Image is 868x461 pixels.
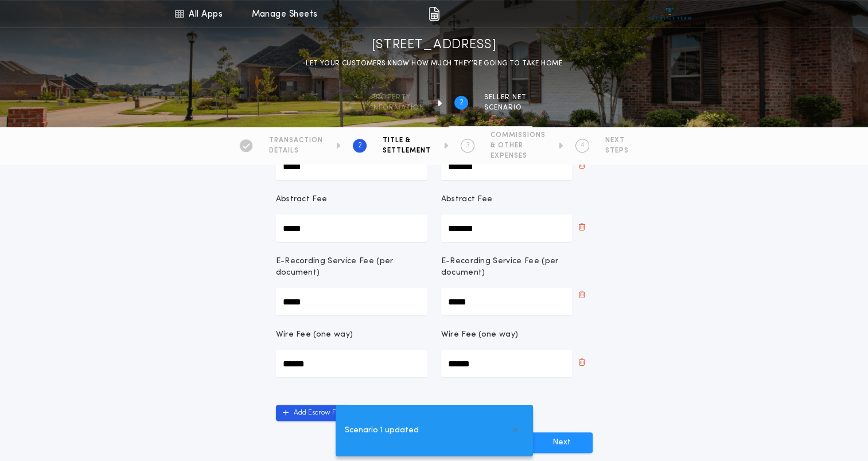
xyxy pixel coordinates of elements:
span: information [371,103,425,112]
img: vs-icon [648,8,691,19]
span: STEPS [605,146,629,155]
span: COMMISSIONS [491,131,546,140]
h2: 4 [581,141,585,150]
span: DETAILS [269,146,323,155]
span: EXPENSES [491,151,546,161]
p: E-Recording Service Fee (per document) [441,256,572,279]
img: img [429,7,439,21]
input: Deed/Doc Prep Fee [441,153,572,180]
h1: [STREET_ADDRESS] [372,36,497,54]
input: E-Recording Service Fee (per document) [441,288,572,315]
input: Wire Fee (one way) [441,350,572,377]
h2: 2 [358,141,362,150]
span: Property [371,93,425,102]
h2: 3 [466,141,470,150]
span: SELLER NET [484,93,527,102]
input: E-Recording Service Fee (per document) [276,288,427,315]
span: SETTLEMENT [383,146,431,155]
span: TITLE & [383,136,431,145]
h2: 2 [460,98,464,107]
span: SCENARIO [484,103,527,112]
p: Abstract Fee [441,194,493,205]
input: Deed/Doc Prep Fee [276,153,427,180]
span: NEXT [605,136,629,145]
p: LET YOUR CUSTOMERS KNOW HOW MUCH THEY’RE GOING TO TAKE HOME [306,58,562,69]
span: Scenario 1 updated [345,424,419,437]
input: Wire Fee (one way) [276,350,427,377]
span: TRANSACTION [269,136,323,145]
p: E-Recording Service Fee (per document) [276,256,427,279]
p: Wire Fee (one way) [276,329,353,341]
p: Abstract Fee [276,194,328,205]
p: Wire Fee (one way) [441,329,519,341]
input: Abstract Fee [276,214,427,242]
span: & OTHER [491,141,546,150]
input: Abstract Fee [441,214,572,242]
